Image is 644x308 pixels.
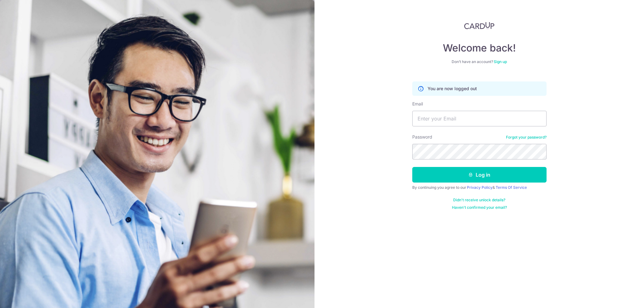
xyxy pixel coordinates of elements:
[494,59,507,64] a: Sign up
[428,86,477,92] p: You are now logged out
[412,101,423,107] label: Email
[496,185,527,190] a: Terms Of Service
[412,134,432,140] label: Password
[412,42,547,54] h4: Welcome back!
[453,198,505,203] a: Didn't receive unlock details?
[412,111,547,126] input: Enter your Email
[412,185,547,190] div: By continuing you agree to our &
[412,167,547,183] button: Log in
[412,59,547,64] div: Don’t have an account?
[506,135,547,140] a: Forgot your password?
[464,22,495,29] img: CardUp Logo
[467,185,493,190] a: Privacy Policy
[452,205,507,210] a: Haven't confirmed your email?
